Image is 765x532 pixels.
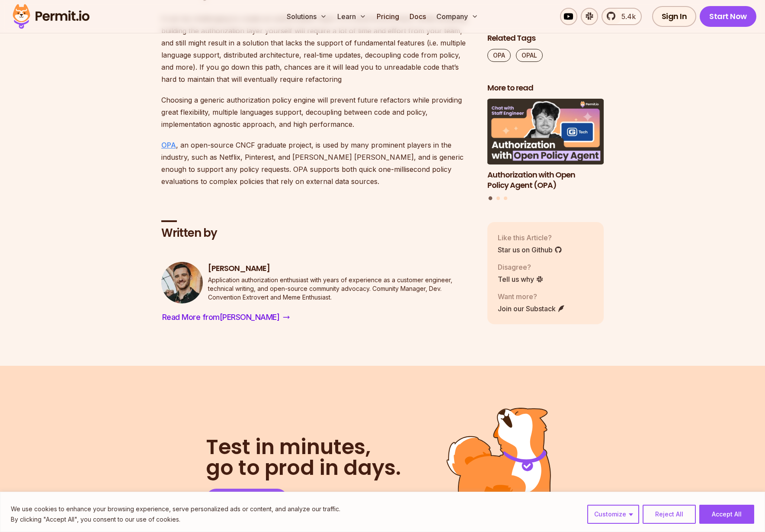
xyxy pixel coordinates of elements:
a: OPA [161,141,176,149]
h2: More to read [487,83,604,94]
h2: go to prod in days. [206,437,401,478]
img: Authorization with Open Policy Agent (OPA) [487,98,604,164]
h2: Written by [161,226,474,241]
a: Start Now [700,6,756,27]
button: Learn [334,8,370,25]
a: OPAL [516,49,543,62]
a: Docs [406,8,429,25]
span: 5.4k [616,11,636,22]
a: 5.4k [602,8,642,25]
p: Application authorization enthusiast with years of experience as a customer engineer, technical w... [208,276,474,302]
button: Reject All [643,505,696,524]
button: Company [433,8,482,25]
span: Test in minutes, [206,437,401,458]
p: We use cookies to enhance your browsing experience, serve personalized ads or content, and analyz... [11,504,340,514]
p: By clicking "Accept All", you consent to our use of cookies. [11,514,340,525]
p: Disagree? [498,262,544,272]
span: Read More from [PERSON_NAME] [162,311,280,323]
div: Posts [487,98,604,201]
p: , an open-source CNCF graduate project, is used by many prominent players in the industry, such a... [161,139,474,187]
p: Want more? [498,291,565,302]
a: Read More from[PERSON_NAME] [161,310,291,324]
button: Go to slide 2 [496,196,500,200]
button: Solutions [283,8,330,25]
button: Accept All [699,505,754,524]
button: Go to slide 1 [489,196,493,200]
button: Customize [587,505,639,524]
img: Daniel Bass [161,262,203,303]
p: Like this Article? [498,232,562,243]
a: Join our Substack [498,303,565,314]
a: Star us on Github [498,245,562,255]
img: Permit logo [9,2,93,31]
a: Tell us why [498,274,544,284]
a: Authorization with Open Policy Agent (OPA)Authorization with Open Policy Agent (OPA) [487,98,604,190]
p: It can be challenging to create an authorization layer in a cloud environment. While tempting, bu... [161,13,474,85]
a: OPA [487,49,511,62]
h3: [PERSON_NAME] [208,263,474,274]
h3: Authorization with Open Policy Agent (OPA) [487,169,604,191]
p: Choosing a generic authorization policy engine will prevent future refactors while providing grea... [161,94,474,130]
a: Sign In [652,6,697,27]
a: Get Started Now [206,489,288,509]
h2: Related Tags [487,33,604,44]
li: 1 of 3 [487,98,604,190]
a: Pricing [373,8,403,25]
button: Go to slide 3 [504,196,507,200]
